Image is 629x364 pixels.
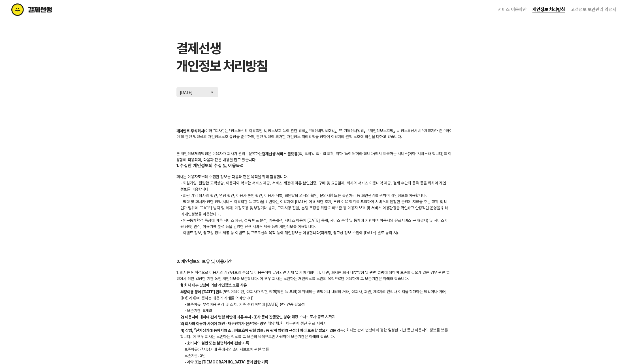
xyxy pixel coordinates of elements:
span: 보존기간: 3년 [180,353,210,358]
h1: 결제선생 개인정보 처리방침 [176,40,453,75]
p: 해당 채권 · 채무관계 정산 완료 시까지 [176,320,453,327]
p: - 회원 가입 의사의 확인, 연령 확인, 이용자 본인 확인, 이용자 식별, 회원탈퇴 의사의 확인, 문의사항 또는 불만처리 등 회원관리를 위하여 개인정보를 이용합니다. [176,192,453,199]
a: 서비스 이용약관 [498,7,527,12]
p: 회사는 관계 법령에서 정한 일정한 기간 동안 이용자의 정보를 보존합니다. 이 경우 회사는 보존하는 정보를 그 보존의 목적으로만 사용하며 보존기간은 아래와 같습니다. [176,327,453,340]
b: 부정이용 등에 [DATE] 관리 [180,290,223,294]
span: 보존이유: 전자상거래 등에서의 소비자보호에 관한 법률 [180,347,273,352]
span: - 보존이유: 부정이용 관리 및 조치, 기존 수령 혜택에 [DATE] 본인인증 필요성 [180,302,309,307]
p: - 회원가입, 원활한 고객상담, 이용자와 약속한 서비스 제공, 서비스 제공에 따른 본인인증, 구매 및 요금결제, 회사의 서비스 이용내역 제공, 결제 수단의 등록 등을 위하여 ... [176,180,453,192]
p: [DATE] [180,89,197,95]
p: 해당 수사 · 조사 종료 시까지 [176,314,453,320]
p: - 법령 및 회사가 정한 정책(서비스 이용약관 등 포함)을 위반하는 이용자에 [DATE] 이용 제한 조치, 부정 이용 행위를 포함하여 서비스의 원활한 운영에 지장을 주는 행위... [176,199,453,217]
p: - 인구통계학적 특성에 따른 서비스 제공, 접속 빈도 분석, 기능개선, 서비스 이용에 [DATE] 통계, 서비스 분석 및 통계에 기반하여 이용자의 유료서비스 구매(결제) 및 ... [176,217,453,230]
h2: 2. 개인정보의 보유 및 이용기간 [176,259,453,265]
b: 결제선생 서비스 플랫폼 [262,152,298,156]
b: 3) 회사와 이용자 사이에 채권 · 채무관계가 잔존하는 경우: [180,322,268,326]
b: - 소비자의 불만 또는 분쟁처리에 관한 기록 [184,341,249,345]
b: 페이민트 주식회사 [176,129,204,133]
h2: 1. 수집한 개인정보의 수집 및 이용목적 [176,163,453,169]
b: 1) 회사 내부 방침에 의한 개인정보 보존 사유 [180,283,247,288]
a: 개인정보 처리방침 [532,7,565,12]
span: - 보존기간: 6개월 [180,308,216,313]
b: 4) 상법, 『전자상거래 등에서의 소비자보호에 관한 법률』 등 관계 법령의 규정에 따라 보존할 필요가 있는 경우: [180,328,345,333]
img: terms logo [11,3,76,16]
p: (부정이용이란, ①회사가 정한 정책(약관 등 포함)에 위배되는 방법이나 내용의 거래, ②회사, 회원, 제3자의 권리나 이익을 침해하는 방법이나 거래, ③ ①과 ②에 준하는 내... [176,288,453,301]
img: arrow icon [209,89,215,95]
div: 회사는 이용자로부터 수집한 정보를 다음과 같은 목적을 위해 활용합니다. [176,174,453,236]
p: - 이벤트 정보, 광고성 정보 제공 등 이벤트 및 프로모션의 목적 등에 개인정보를 이용합니다(마케팅, 광고성 정보 수집에 [DATE] 별도 동의 시). [176,230,453,236]
button: [DATE] [176,87,218,97]
b: 2) 이용자에 대하여 관계 법령 위반에 따른 수사 · 조사 등이 진행중인 경우: [180,315,291,319]
a: 고객정보 보안관리 약정서 [571,7,617,12]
